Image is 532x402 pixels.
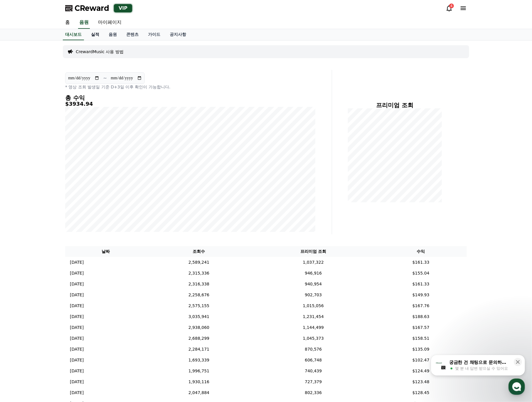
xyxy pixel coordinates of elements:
td: 802,336 [252,387,375,398]
p: * 영상 조회 발생일 기준 D+3일 이후 확인이 가능합니다. [65,84,315,90]
th: 날짜 [65,246,146,257]
td: $124.49 [375,366,467,376]
td: $167.57 [375,322,467,333]
a: 홈 [2,186,39,201]
p: [DATE] [70,357,84,363]
td: 902,703 [252,290,375,300]
td: 2,938,060 [146,322,252,333]
p: [DATE] [70,379,84,385]
p: [DATE] [70,335,84,342]
td: 740,439 [252,366,375,376]
td: 2,688,299 [146,333,252,344]
a: 음원 [104,29,122,40]
th: 프리미엄 조회 [252,246,375,257]
td: 2,315,336 [146,268,252,279]
td: 2,047,884 [146,387,252,398]
h4: 총 수익 [65,95,315,101]
td: $188.63 [375,311,467,322]
p: [DATE] [70,346,84,352]
td: 727,379 [252,376,375,387]
td: 2,284,171 [146,344,252,355]
td: 1,015,056 [252,300,375,311]
td: $128.45 [375,387,467,398]
td: $167.76 [375,300,467,311]
p: [DATE] [70,368,84,374]
td: 1,045,373 [252,333,375,344]
td: 2,589,241 [146,257,252,268]
td: 1,144,499 [252,322,375,333]
p: [DATE] [70,281,84,287]
p: [DATE] [70,314,84,320]
p: ~ [103,75,107,82]
a: 4 [446,5,453,12]
td: 2,258,676 [146,290,252,300]
a: 공지사항 [165,29,191,40]
td: $123.48 [375,376,467,387]
td: $102.47 [375,355,467,366]
a: 콘텐츠 [122,29,143,40]
p: [DATE] [70,259,84,265]
th: 수익 [375,246,467,257]
td: $161.33 [375,257,467,268]
td: $149.93 [375,290,467,300]
td: 1,930,116 [146,376,252,387]
a: CReward [65,4,109,13]
td: 946,916 [252,268,375,279]
td: 2,316,338 [146,279,252,290]
td: $161.33 [375,279,467,290]
div: 4 [449,4,454,8]
a: 홈 [60,16,75,29]
td: 3,035,941 [146,311,252,322]
span: 설정 [91,195,98,200]
p: [DATE] [70,270,84,276]
td: $158.51 [375,333,467,344]
th: 조회수 [146,246,252,257]
td: 606,748 [252,355,375,366]
span: 홈 [18,195,22,200]
p: [DATE] [70,324,84,331]
a: 음원 [78,16,90,29]
p: [DATE] [70,303,84,309]
p: [DATE] [70,292,84,298]
td: 870,576 [252,344,375,355]
h5: $3934.94 [65,101,315,107]
a: 가이드 [143,29,165,40]
td: 2,575,155 [146,300,252,311]
td: 1,231,454 [252,311,375,322]
a: 실적 [86,29,104,40]
a: 대화 [39,186,76,201]
a: 마이페이지 [93,16,126,29]
td: 1,693,339 [146,355,252,366]
td: $135.09 [375,344,467,355]
a: 대시보드 [63,29,84,40]
td: $155.04 [375,268,467,279]
td: 1,996,751 [146,366,252,376]
h4: 프리미엄 조회 [337,102,453,108]
a: 설정 [76,186,113,201]
span: CReward [75,4,109,13]
td: 1,037,322 [252,257,375,268]
a: CrewardMusic 사용 방법 [76,49,124,55]
td: 940,954 [252,279,375,290]
div: VIP [114,4,132,12]
span: 대화 [54,195,61,200]
p: [DATE] [70,390,84,396]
